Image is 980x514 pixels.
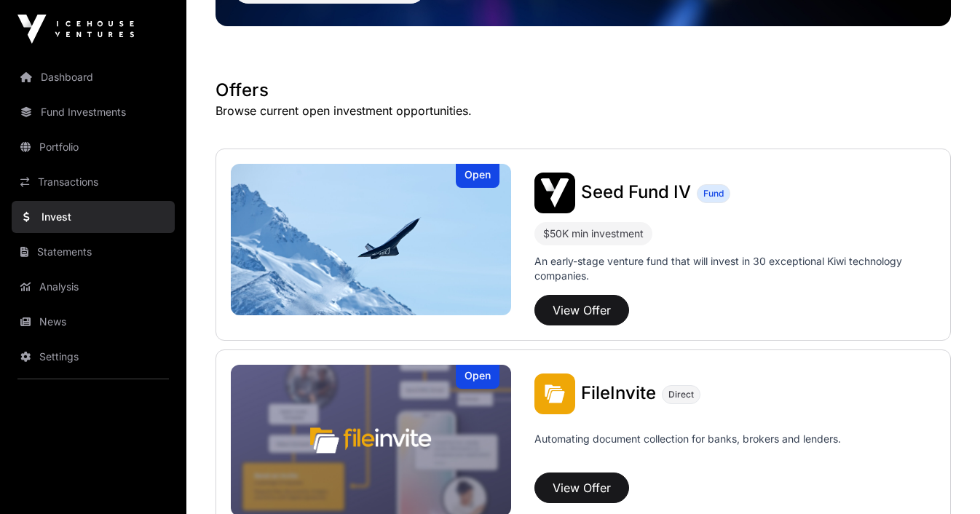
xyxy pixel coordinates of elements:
p: Browse current open investment opportunities. [216,102,951,119]
div: $50K min investment [543,225,644,242]
span: Seed Fund IV [581,181,691,202]
span: Fund [703,188,724,199]
div: Open [456,164,499,188]
img: Seed Fund IV [534,173,575,213]
h1: Offers [216,79,951,102]
a: News [12,306,175,338]
img: Icehouse Ventures Logo [17,15,134,44]
a: Settings [12,341,175,373]
a: FileInvite [581,384,656,403]
button: View Offer [534,295,629,325]
a: Seed Fund IV [581,183,691,202]
span: Direct [668,389,694,400]
a: Analysis [12,271,175,303]
a: Statements [12,236,175,268]
a: Seed Fund IVOpen [231,164,511,315]
span: FileInvite [581,382,656,403]
a: Dashboard [12,61,175,93]
p: An early-stage venture fund that will invest in 30 exceptional Kiwi technology companies. [534,254,936,283]
button: View Offer [534,473,629,503]
a: Fund Investments [12,96,175,128]
a: Transactions [12,166,175,198]
div: $50K min investment [534,222,652,245]
img: FileInvite [534,373,575,414]
iframe: Chat Widget [907,444,980,514]
a: Portfolio [12,131,175,163]
div: Open [456,365,499,389]
a: Invest [12,201,175,233]
img: Seed Fund IV [231,164,511,315]
p: Automating document collection for banks, brokers and lenders. [534,432,841,467]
